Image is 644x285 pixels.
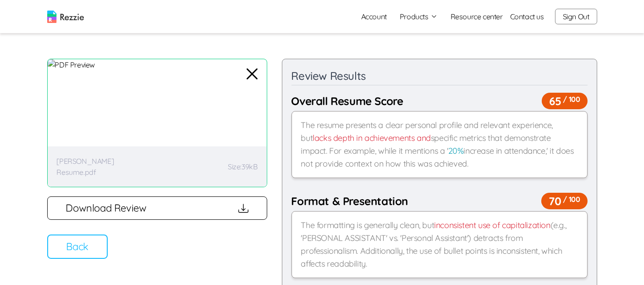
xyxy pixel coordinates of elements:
span: / 100 [563,94,580,105]
span: inconsistent use of capitalization [434,220,550,230]
a: Account [354,7,394,26]
button: Back [47,235,108,259]
button: Sign Out [555,9,597,24]
span: / 100 [563,194,580,205]
span: 70 [541,193,587,209]
span: lacks depth in achievements and [313,133,431,143]
span: 20% [448,145,464,156]
div: Overall Resume Score [292,93,588,109]
div: Review Results [292,68,588,85]
img: logo [47,11,84,23]
a: Resource center [451,11,503,22]
button: Download Review [47,196,267,220]
span: 65 [542,93,587,109]
a: Contact us [510,11,544,22]
div: The formatting is generally clean, but (e.g., 'PERSONAL ASSISTANT' vs. 'Personal Assistant') detr... [292,211,588,278]
button: Products [400,11,438,22]
p: [PERSON_NAME] Resume.pdf [57,156,149,178]
p: Size: 39kB [228,161,257,172]
div: The resume presents a clear personal profile and relevant experience, but specific metrics that d... [292,111,588,178]
div: Format & Presentation [292,193,588,209]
